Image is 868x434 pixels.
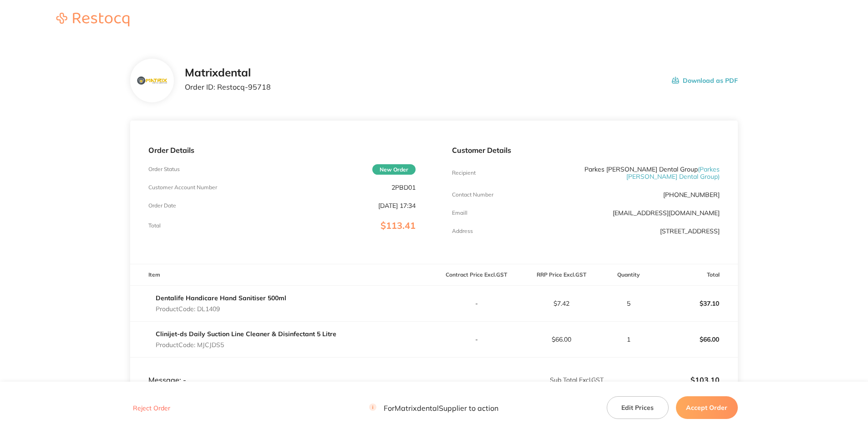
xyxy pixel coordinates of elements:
[156,330,336,338] a: Clinijet-ds Daily Suction Line Cleaner & Disinfectant 5 Litre
[519,336,604,343] p: $66.00
[663,191,720,198] p: [PHONE_NUMBER]
[452,228,473,234] p: Address
[47,13,138,26] img: Restocq logo
[519,264,604,286] th: RRP Price Excl. GST
[653,328,737,350] p: $66.00
[369,404,498,412] p: For Matrixdental Supplier to action
[130,358,434,385] td: Message: -
[47,13,138,28] a: Restocq logo
[604,300,652,307] p: 5
[613,209,720,217] a: [EMAIL_ADDRESS][DOMAIN_NAME]
[381,220,416,231] span: $113.41
[452,170,476,176] p: Recipient
[541,166,720,180] p: Parkes [PERSON_NAME] Dental Group
[156,294,286,302] a: Dentalife Handicare Hand Sanitiser 500ml
[604,376,720,384] p: $103.10
[434,264,519,286] th: Contract Price Excl. GST
[137,77,167,85] img: c2YydnlvZQ
[604,264,653,286] th: Quantity
[672,66,738,95] button: Download as PDF
[660,227,720,235] p: [STREET_ADDRESS]
[130,404,173,412] button: Reject Order
[148,146,416,154] p: Order Details
[130,264,434,286] th: Item
[156,341,336,348] p: Product Code: MJCJDS5
[604,336,652,343] p: 1
[185,66,271,79] h2: Matrixdental
[519,300,604,307] p: $7.42
[653,293,737,314] p: $37.10
[185,83,271,91] p: Order ID: Restocq- 95718
[653,264,738,286] th: Total
[452,146,719,154] p: Customer Details
[148,166,180,172] p: Order Status
[148,202,176,209] p: Order Date
[434,376,604,384] p: Sub Total Excl. GST
[391,184,416,191] p: 2PBD01
[452,192,493,198] p: Contact Number
[372,164,416,175] span: New Order
[607,396,669,419] button: Edit Prices
[626,165,720,181] span: ( Parkes [PERSON_NAME] Dental Group )
[148,184,217,191] p: Customer Account Number
[156,305,286,313] p: Product Code: DL1409
[434,336,518,343] p: -
[434,300,518,307] p: -
[148,222,161,229] p: Total
[452,210,467,216] p: Emaill
[676,396,738,419] button: Accept Order
[378,202,416,209] p: [DATE] 17:34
